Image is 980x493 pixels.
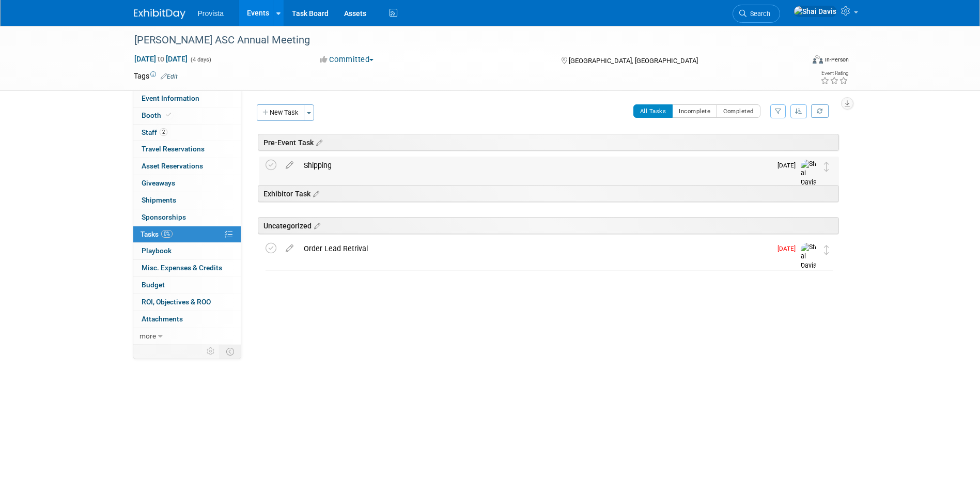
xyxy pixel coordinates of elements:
span: Tasks [141,230,173,238]
i: Booth reservation complete [166,112,171,118]
img: Shai Davis [801,243,816,270]
span: to [156,55,166,63]
div: Event Rating [820,71,848,76]
span: [DATE] [777,162,801,169]
span: Playbook [142,246,172,255]
a: Search [733,5,780,23]
span: [DATE] [777,245,801,252]
a: Tasks0% [133,226,241,243]
span: more [139,332,156,340]
td: Personalize Event Tab Strip [202,345,220,358]
a: Asset Reservations [133,158,241,175]
a: Attachments [133,311,241,328]
td: Toggle Event Tabs [220,345,241,358]
a: more [133,328,241,345]
a: edit [281,161,299,170]
span: Travel Reservations [142,145,205,153]
span: Provista [198,9,224,18]
div: Event Format [743,54,849,69]
a: Staff2 [133,125,241,141]
a: Travel Reservations [133,141,241,158]
a: Sponsorships [133,209,241,226]
a: Edit sections [310,188,319,198]
button: New Task [257,104,304,121]
span: Booth [142,111,173,119]
button: Incomplete [672,104,717,118]
span: Event Information [142,94,199,102]
a: Edit [161,73,178,80]
span: Sponsorships [142,213,186,221]
img: Shai Davis [794,6,837,17]
a: edit [281,244,299,253]
span: Giveaways [142,179,175,187]
a: Budget [133,277,241,294]
div: In-Person [825,56,849,64]
img: Format-Inperson.png [813,55,823,64]
span: Misc. Expenses & Credits [142,264,222,272]
a: Event Information [133,90,241,107]
img: Shai Davis [801,160,816,187]
a: Playbook [133,243,241,259]
span: (4 days) [190,56,211,63]
a: Giveaways [133,175,241,192]
i: Move task [824,162,829,172]
a: Booth [133,107,241,124]
span: [DATE] [DATE] [134,54,188,64]
i: Move task [824,245,829,255]
div: Uncategorized [258,217,839,234]
a: Shipments [133,192,241,209]
span: Staff [142,128,167,136]
div: Order Lead Retrival [299,240,771,257]
a: Refresh [811,104,829,118]
a: Edit sections [314,137,322,147]
div: Pre-Event Task [258,134,839,151]
a: ROI, Objectives & ROO [133,294,241,311]
img: ExhibitDay [134,9,185,19]
div: [PERSON_NAME] ASC Annual Meeting [131,31,788,50]
button: Completed [717,104,760,118]
td: Tags [134,71,178,81]
div: Exhibitor Task [258,185,839,202]
span: Attachments [142,315,183,323]
span: Budget [142,281,165,289]
div: Shipping [299,157,771,174]
span: 0% [161,230,173,238]
a: Misc. Expenses & Credits [133,260,241,276]
span: ROI, Objectives & ROO [142,298,211,306]
span: Search [746,10,770,18]
span: Shipments [142,196,176,204]
span: Asset Reservations [142,162,203,170]
a: Edit sections [312,220,320,230]
span: 2 [160,128,167,136]
button: All Tasks [633,104,673,118]
span: [GEOGRAPHIC_DATA], [GEOGRAPHIC_DATA] [569,57,698,65]
button: Committed [316,54,378,65]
